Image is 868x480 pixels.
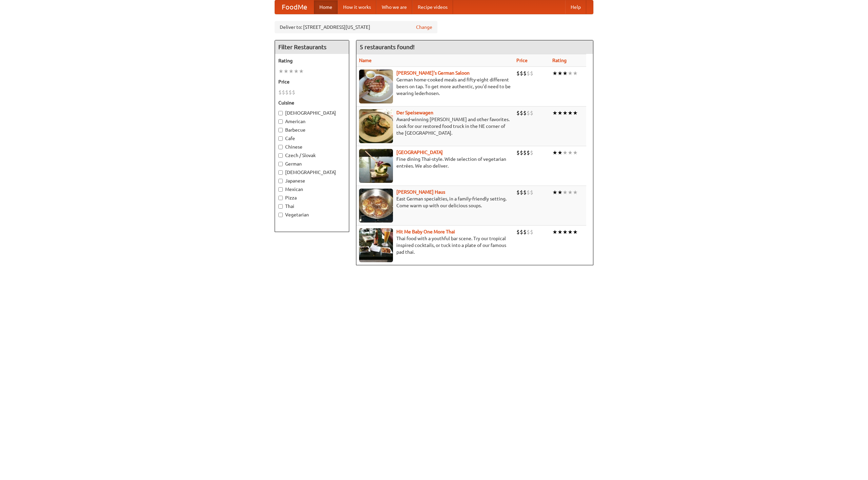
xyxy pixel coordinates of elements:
h4: Filter Restaurants [275,40,349,54]
li: $ [527,189,530,196]
a: Home [314,0,338,14]
li: ★ [278,68,283,75]
li: ★ [563,109,568,117]
a: Change [416,24,432,31]
p: Thai food with a youthful bar scene. Try our tropical inspired cocktails, or tuck into a plate of... [359,235,511,255]
a: [GEOGRAPHIC_DATA] [396,150,443,155]
a: FoodMe [275,0,314,14]
label: Cafe [278,135,346,142]
h5: Price [278,78,346,85]
input: Cafe [278,136,283,141]
li: $ [527,109,530,117]
li: ★ [552,189,557,196]
li: $ [289,89,292,96]
input: Chinese [278,145,283,149]
a: Name [359,58,372,63]
li: ★ [573,70,578,77]
p: German home-cooked meals and fifty-eight different beers on tap. To get more authentic, you'd nee... [359,76,511,97]
img: babythai.jpg [359,228,393,262]
img: esthers.jpg [359,70,393,103]
img: speisewagen.jpg [359,109,393,143]
label: [DEMOGRAPHIC_DATA] [278,110,346,116]
label: Vegetarian [278,211,346,218]
li: $ [523,228,527,236]
label: Japanese [278,177,346,184]
div: Deliver to: [STREET_ADDRESS][US_STATE] [275,21,437,33]
li: ★ [563,149,568,156]
input: [DEMOGRAPHIC_DATA] [278,111,283,115]
li: ★ [552,149,557,156]
li: $ [516,109,520,117]
li: ★ [568,109,573,117]
li: ★ [563,189,568,196]
li: ★ [568,189,573,196]
img: kohlhaus.jpg [359,189,393,223]
b: [PERSON_NAME] Haus [396,189,445,195]
li: $ [530,149,533,156]
h5: Rating [278,57,346,64]
li: $ [285,89,289,96]
a: Help [565,0,586,14]
a: [PERSON_NAME]'s German Saloon [396,70,470,76]
a: Price [516,58,528,63]
li: ★ [557,228,563,236]
p: East German specialties, in a family-friendly setting. Come warm up with our delicious soups. [359,195,511,209]
li: $ [520,189,523,196]
input: American [278,119,283,124]
b: Der Speisewagen [396,110,433,115]
a: Rating [552,58,567,63]
li: ★ [568,228,573,236]
li: $ [520,149,523,156]
li: $ [523,70,527,77]
li: ★ [557,149,563,156]
li: $ [516,189,520,196]
a: Recipe videos [412,0,453,14]
input: [DEMOGRAPHIC_DATA] [278,170,283,175]
li: ★ [552,228,557,236]
li: $ [527,70,530,77]
li: ★ [568,149,573,156]
input: German [278,162,283,166]
h5: Cuisine [278,99,346,106]
li: $ [523,189,527,196]
li: ★ [289,68,294,75]
label: American [278,118,346,125]
input: Japanese [278,179,283,183]
li: $ [523,109,527,117]
li: $ [520,70,523,77]
li: $ [292,89,295,96]
li: ★ [294,68,299,75]
label: Thai [278,203,346,210]
p: Fine dining Thai-style. Wide selection of vegetarian entrées. We also deliver. [359,156,511,169]
label: Barbecue [278,127,346,133]
li: ★ [563,70,568,77]
li: ★ [283,68,289,75]
a: Hit Me Baby One More Thai [396,229,455,234]
li: $ [530,109,533,117]
label: Pizza [278,194,346,201]
li: $ [527,149,530,156]
li: $ [516,149,520,156]
li: ★ [299,68,304,75]
li: $ [530,228,533,236]
label: Czech / Slovak [278,152,346,159]
input: Mexican [278,187,283,192]
li: ★ [573,189,578,196]
ng-pluralize: 5 restaurants found! [360,44,415,50]
li: $ [282,89,285,96]
li: $ [520,109,523,117]
li: $ [527,228,530,236]
a: How it works [338,0,376,14]
a: Who we are [376,0,412,14]
li: ★ [563,228,568,236]
li: ★ [573,149,578,156]
input: Thai [278,204,283,209]
p: Award-winning [PERSON_NAME] and other favorites. Look for our restored food truck in the NE corne... [359,116,511,136]
li: $ [278,89,282,96]
li: $ [530,70,533,77]
li: ★ [552,109,557,117]
input: Pizza [278,196,283,200]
